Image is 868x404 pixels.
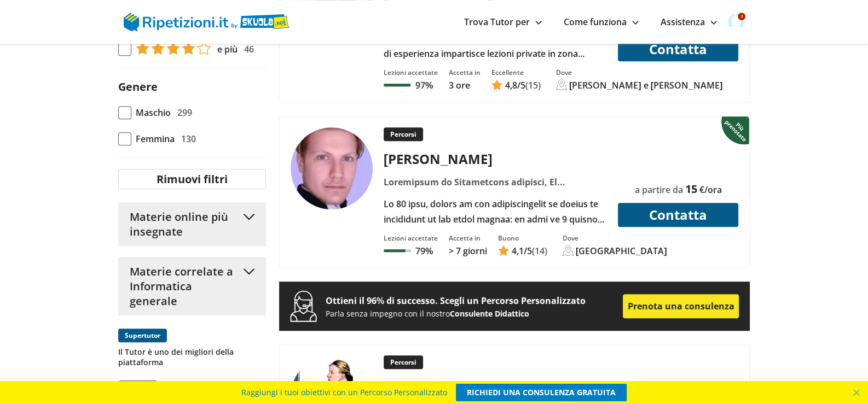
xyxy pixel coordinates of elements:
[384,68,438,77] div: Lezioni accettate
[498,245,547,257] a: 4,1/5(14)
[380,378,611,396] div: [PERSON_NAME]
[661,16,717,28] a: Assistenza
[721,115,751,145] img: Piu prenotato
[384,355,423,369] p: Percorsi
[415,245,433,257] p: 79%
[118,347,266,367] p: Il Tutor è uno dei migliori della piattaforma
[130,209,238,239] span: Materie online più insegnate
[290,290,317,322] img: prenota una consulenza
[685,181,697,196] span: 15
[456,384,627,401] a: RICHIEDI UNA CONSULENZA GRATUITA
[635,184,683,196] span: a partire da
[449,233,487,243] div: Accetta in
[738,13,745,20] span: 2
[124,13,290,31] img: logo Skuola.net | Ripetizioni.it
[136,42,211,55] img: tasso di risposta 4+
[380,196,611,227] div: Lo 80 ipsu, dolors am con adipiscingelit se doeius te incididunt ut lab etdol magnaa: en admi ve ...
[124,15,290,27] a: logo Skuola.net | Ripetizioni.it
[464,16,542,28] a: Trova Tutor per
[380,31,611,61] div: Ingegnere Informatico e Professore con oltre 20 anni di esperienza impartisce lezioni private in ...
[564,16,639,28] a: Come funziona
[326,293,623,308] p: Ottieni il 96% di successo. Scegli un Percorso Personalizzato
[618,37,738,61] button: Contatta
[384,233,438,243] div: Lezioni accettate
[217,42,238,57] span: e più
[384,127,423,141] p: Percorsi
[380,174,611,190] div: Loremipsum do Sitametcons adipisci, El (seddoeiusmod temporincid), Utlab etdolor, Magna aliq, Eni...
[380,150,611,168] div: [PERSON_NAME]
[491,79,541,91] a: 4,8/5(15)
[563,233,667,243] div: Dove
[532,245,547,257] span: (14)
[618,203,738,227] button: Contatta
[569,79,722,91] div: [PERSON_NAME] e [PERSON_NAME]
[525,79,541,91] span: (15)
[512,245,532,257] span: /5
[576,245,667,257] div: [GEOGRAPHIC_DATA]
[699,184,722,196] span: €/ora
[181,131,196,147] span: 130
[623,294,739,318] a: Prenota una consulenza
[498,233,547,243] div: Buono
[241,384,447,401] span: Raggiungi i tuoi obiettivi con un Percorso Personalizzato
[449,79,481,91] p: 3 ore
[136,105,171,120] span: Maschio
[491,68,541,77] div: Eccellente
[118,79,158,94] label: Genere
[512,245,524,257] span: 4,1
[130,264,238,308] span: Materie correlate a Informatica generale
[505,79,525,91] span: /5
[326,308,623,319] p: Parla senza impegno con il nostro
[136,131,175,147] span: Femmina
[118,169,266,189] button: Rimuovi filtri
[449,245,487,257] p: > 7 giorni
[450,308,529,319] span: Consulente Didattico
[728,14,744,30] img: user avatar
[177,105,192,120] span: 299
[118,329,167,342] span: Supertutor
[556,68,722,77] div: Dove
[505,79,517,91] span: 4,8
[291,127,373,209] img: tutor a Roma - Carlo
[415,79,433,91] p: 97%
[449,68,481,77] div: Accetta in
[244,42,254,57] span: 46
